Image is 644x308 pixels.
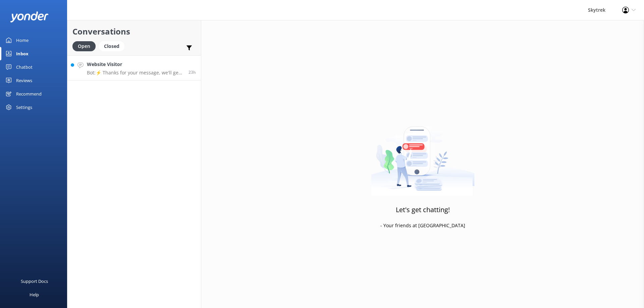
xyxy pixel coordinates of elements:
[189,69,196,75] span: Oct 09 2025 06:57pm (UTC +13:00) Pacific/Auckland
[72,41,96,51] div: Open
[72,25,196,38] h2: Conversations
[380,222,465,229] p: - Your friends at [GEOGRAPHIC_DATA]
[67,55,201,80] a: Website VisitorBot:⚡ Thanks for your message, we'll get back to you as soon as we can. You're als...
[99,41,124,51] div: Closed
[10,11,49,22] img: yonder-white-logo.png
[16,87,42,101] div: Recommend
[87,61,183,68] h4: Website Visitor
[16,34,29,47] div: Home
[72,42,99,50] a: Open
[99,42,128,50] a: Closed
[21,274,48,288] div: Support Docs
[371,112,475,196] img: artwork of a man stealing a conversation from at giant smartphone
[16,74,32,87] div: Reviews
[16,101,32,114] div: Settings
[16,47,29,60] div: Inbox
[30,288,39,301] div: Help
[16,60,33,74] div: Chatbot
[87,70,183,76] p: Bot: ⚡ Thanks for your message, we'll get back to you as soon as we can. You're also welcome to k...
[396,204,450,215] h3: Let's get chatting!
